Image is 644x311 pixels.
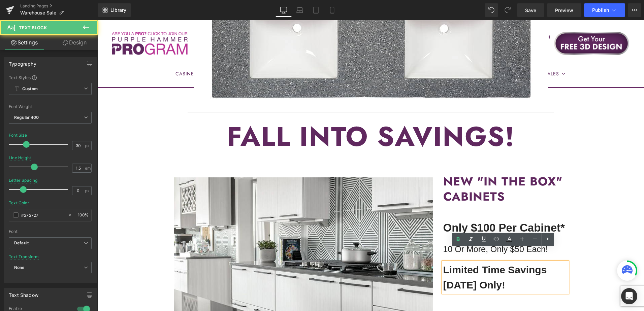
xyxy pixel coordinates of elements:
b: Limited Time Savings [346,244,450,255]
a: Desktop [276,3,292,17]
b: Regular 400 [14,115,39,120]
div: Text Shadow [9,288,38,298]
div: Font [9,229,92,234]
div: Font Size [9,133,27,138]
a: Mobile [324,3,340,17]
div: Text Color [9,201,29,205]
div: Text Styles [9,75,92,80]
button: More [628,3,641,17]
span: Publish [592,7,609,13]
p: 10 Or More, Only $50 Each! [346,223,471,236]
span: px [85,188,91,193]
a: Landing Pages [20,3,98,9]
a: New Library [98,3,131,17]
div: Typography [9,57,36,67]
li: NEW "IN The BOX" CABINETS [346,154,471,184]
span: em [85,166,91,170]
span: Preview [555,7,573,14]
a: Tablet [308,3,324,17]
a: Preview [547,3,581,17]
b: None [14,265,25,270]
div: Line Height [9,155,31,160]
div: Open Intercom Messenger [621,288,637,304]
input: Color [21,211,64,219]
button: Publish [584,3,625,17]
div: % [75,209,91,221]
div: Text Transform [9,254,39,259]
button: Redo [501,3,514,17]
strong: Only $100 Per Cabinet* [346,201,468,214]
span: px [85,143,91,148]
b: [DATE] Only! [346,259,408,270]
span: Library [110,7,126,13]
span: Text Block [19,25,47,30]
button: Undo [485,3,498,17]
b: Custom [22,86,38,92]
a: Laptop [292,3,308,17]
strong: FALL INTO SAVINGS! [130,97,417,136]
i: Default [14,240,29,246]
a: Design [50,35,99,50]
span: Save [525,7,536,14]
div: Font Weight [9,104,92,109]
span: Warehouse Sale [20,10,56,15]
div: Letter Spacing [9,178,38,183]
